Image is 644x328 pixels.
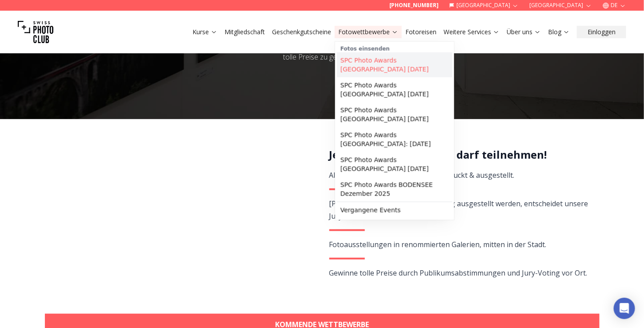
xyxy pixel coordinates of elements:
div: Fotos einsenden [337,44,452,52]
button: Weitere Services [440,26,503,38]
button: Geschenkgutscheine [268,26,335,38]
a: Kurse [192,28,217,36]
button: Fotoreisen [402,26,440,38]
a: Vergangene Events [337,202,452,218]
a: SPC Photo Awards [GEOGRAPHIC_DATA] [DATE] [337,52,452,77]
button: Mitgliedschaft [221,26,268,38]
button: Über uns [503,26,544,38]
a: Fotowettbewerbe [338,28,398,36]
a: Geschenkgutscheine [272,28,331,36]
button: Einloggen [577,26,626,38]
a: Blog [548,28,570,36]
span: Fotoausstellungen in renommierten Galerien, mitten in der Stadt. [329,240,547,249]
a: [PHONE_NUMBER] [389,2,439,9]
a: SPC Photo Awards [GEOGRAPHIC_DATA] [DATE] [337,102,452,127]
span: Alle eingereichten Fotos werden gedruckt & ausgestellt. [329,170,515,180]
a: SPC Photo Awards [GEOGRAPHIC_DATA] [DATE] [337,77,452,102]
span: Gewinne tolle Preise durch Publikumsabstimmungen und Jury-Voting vor Ort. [329,268,588,278]
a: SPC Photo Awards [GEOGRAPHIC_DATA]: [DATE] [337,127,452,152]
button: Blog [544,26,573,38]
button: Kurse [189,26,221,38]
a: SPC Photo Awards [GEOGRAPHIC_DATA] [DATE] [337,152,452,177]
img: Swiss photo club [18,14,53,50]
span: [PERSON_NAME] Bilder großformatig ausgestellt werden, entscheidet unsere Jury. [329,199,588,221]
a: Fotoreisen [405,28,436,36]
a: Weitere Services [444,28,500,36]
a: Über uns [507,28,541,36]
button: Fotowettbewerbe [335,26,402,38]
div: Open Intercom Messenger [614,298,635,319]
a: Mitgliedschaft [224,28,265,36]
h2: Jetzt mitmachen - jeder darf teilnehmen! [329,148,589,162]
a: SPC Photo Awards BODENSEE Dezember 2025 [337,177,452,202]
